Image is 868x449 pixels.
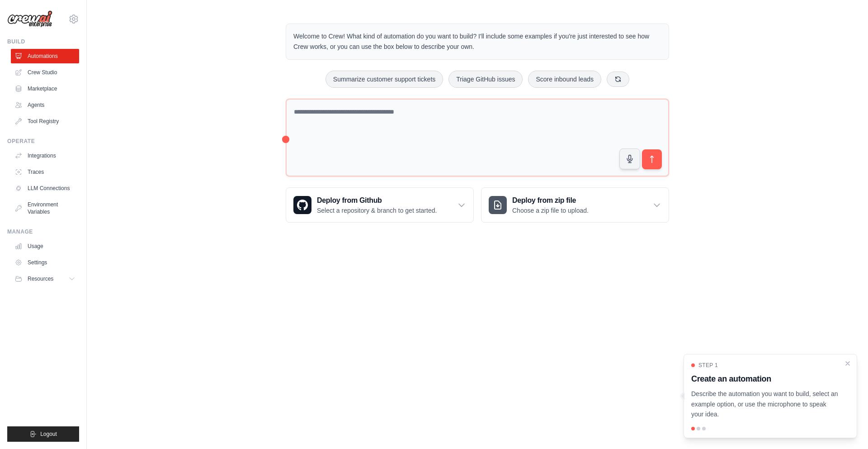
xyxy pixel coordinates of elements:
button: Score inbound leads [528,71,601,88]
p: Describe the automation you want to build, select an example option, or use the microphone to spe... [691,389,839,420]
h3: Create an automation [691,373,839,385]
button: Summarize customer support tickets [325,71,443,88]
a: Environment Variables [11,197,79,219]
p: Welcome to Crew! What kind of automation do you want to build? I'll include some examples if you'... [293,31,661,52]
img: Logo [7,10,52,28]
a: Usage [11,239,79,253]
h3: Deploy from zip file [512,195,589,206]
div: Operate [7,138,79,145]
button: Close walkthrough [844,360,851,367]
div: Build [7,38,79,45]
a: Crew Studio [11,65,79,80]
button: Resources [11,272,79,286]
a: Tool Registry [11,114,79,129]
a: Agents [11,98,79,112]
a: Automations [11,49,79,63]
iframe: Chat Widget [823,406,868,449]
a: Marketplace [11,81,79,96]
button: Triage GitHub issues [448,71,523,88]
span: Logout [40,430,57,438]
p: Select a repository & branch to get started. [317,206,437,215]
span: Step 1 [698,362,718,369]
a: Traces [11,165,79,179]
h3: Deploy from Github [317,195,437,206]
a: LLM Connections [11,181,79,196]
div: Manage [7,228,79,235]
p: Choose a zip file to upload. [512,206,589,215]
a: Integrations [11,148,79,163]
button: Logout [7,426,79,442]
a: Settings [11,255,79,270]
span: Resources [28,275,53,282]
